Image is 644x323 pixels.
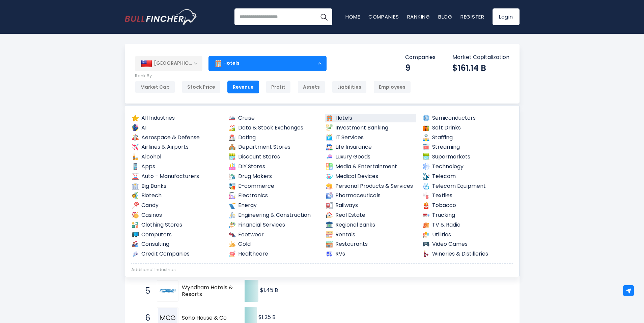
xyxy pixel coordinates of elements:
a: Healthcare [228,250,319,258]
div: [GEOGRAPHIC_DATA] [135,56,202,71]
div: 9 [405,63,436,73]
a: IT Services [325,134,416,142]
a: Textiles [422,192,513,200]
a: AI [131,124,222,132]
a: Login [493,8,520,25]
a: Telecom [422,172,513,181]
a: Media & Entertainment [325,163,416,171]
a: Hotels [325,114,416,122]
a: Luxury Goods [325,153,416,161]
a: Consulting [131,240,222,248]
p: Market Capitalization [452,54,509,61]
a: Staffing [422,134,513,142]
a: DIY Stores [228,163,319,171]
a: Engineering & Construction [228,211,319,219]
div: Stock Price [182,81,221,93]
div: Additional Industries [131,267,513,273]
a: RVs [325,250,416,258]
a: Footwear [228,231,319,239]
a: Financial Services [228,221,319,229]
a: All Industries [131,114,222,122]
div: Liabilities [332,81,367,93]
a: Register [460,13,484,20]
a: Apps [131,163,222,171]
div: $161.14 B [452,63,509,73]
span: 5 [142,285,148,297]
a: E-commerce [228,182,319,190]
img: Wyndham Hotels & Resorts [158,289,177,293]
a: Telecom Equipment [422,182,513,190]
div: Assets [298,81,325,93]
a: TV & Radio [422,221,513,229]
a: Investment Banking [325,124,416,132]
a: Go to homepage [125,9,197,25]
a: Utilities [422,231,513,239]
a: Semiconductors [422,114,513,122]
a: Auto - Manufacturers [131,172,222,181]
a: Advertising [131,276,222,285]
a: Restaurants [325,240,416,248]
a: Alcohol [131,153,222,161]
a: Medical Devices [325,172,416,181]
a: Ranking [407,13,430,20]
a: Airlines & Airports [131,143,222,151]
a: Home [345,13,360,20]
a: Renewable Energy [422,276,513,285]
a: Supermarkets [422,153,513,161]
a: Biotech [131,192,222,200]
a: Wineries & Distilleries [422,250,513,258]
text: $1.25 B [258,313,276,321]
div: Employees [373,81,411,93]
a: Soft Drinks [422,124,513,132]
a: Railways [325,201,416,210]
a: Department Stores [228,143,319,151]
a: Casinos [131,211,222,219]
img: Bullfincher logo [125,9,198,25]
a: Real Estate [325,211,416,219]
a: Dating [228,134,319,142]
a: Tobacco [422,201,513,210]
a: Blog [438,13,452,20]
a: Drug Makers [228,172,319,181]
p: Rank By [135,73,411,79]
a: Pharmaceuticals [325,192,416,200]
a: Streaming [422,143,513,151]
a: Discount Stores [228,153,319,161]
button: Search [315,8,332,25]
span: Wyndham Hotels & Resorts [182,284,233,298]
a: Computers [131,231,222,239]
a: Trucking [422,211,513,219]
a: Candy [131,201,222,210]
a: Video Games [422,240,513,248]
a: Life Insurance [325,143,416,151]
p: Companies [405,54,436,61]
a: Energy [228,201,319,210]
a: Cruise [228,114,319,122]
a: Big Banks [131,182,222,190]
a: Companies [368,13,399,20]
a: Technology [422,163,513,171]
div: Revenue [227,81,259,93]
span: Soho House & Co [182,315,233,322]
text: $1.45 B [260,286,278,294]
a: Clothing Stores [131,221,222,229]
div: Market Cap [135,81,175,93]
a: Data & Stock Exchanges [228,124,319,132]
div: Profit [266,81,291,93]
a: Farming Supplies [228,276,319,285]
a: Aerospace & Defense [131,134,222,142]
a: Personal Products & Services [325,182,416,190]
a: Electronics [228,192,319,200]
a: Rentals [325,231,416,239]
a: Credit Companies [131,250,222,258]
a: Regional Banks [325,221,416,229]
a: Medical Tools [325,276,416,285]
div: Hotels [208,56,327,71]
a: Gold [228,240,319,248]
